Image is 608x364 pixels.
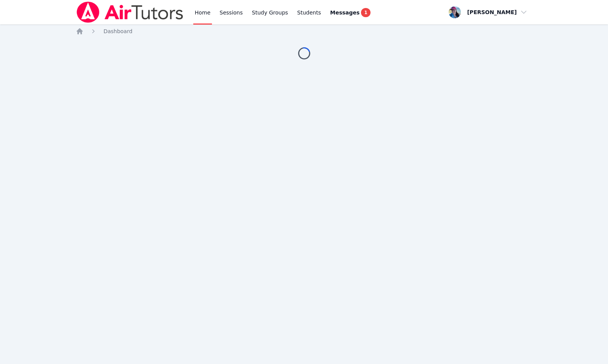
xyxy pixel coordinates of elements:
[330,9,359,16] span: Messages
[76,2,184,23] img: Air Tutors
[103,27,132,35] a: Dashboard
[76,27,532,35] nav: Breadcrumb
[361,8,370,17] span: 1
[103,28,132,34] span: Dashboard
